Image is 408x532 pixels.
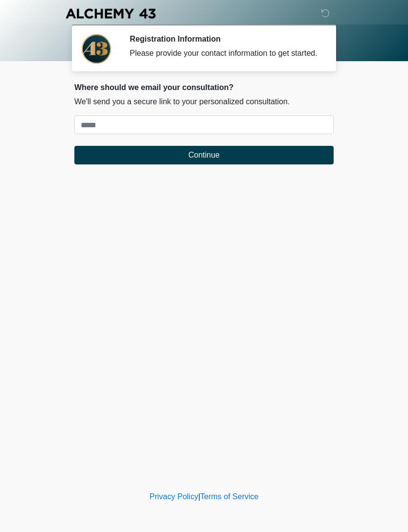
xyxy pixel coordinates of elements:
[65,7,157,20] img: Alchemy 43 Logo
[198,492,200,501] a: |
[200,492,258,501] a: Terms of Service
[130,34,319,44] h2: Registration Information
[150,492,199,501] a: Privacy Policy
[74,83,334,92] h2: Where should we email your consultation?
[130,47,319,59] div: Please provide your contact information to get started.
[74,96,334,108] p: We'll send you a secure link to your personalized consultation.
[74,146,334,164] button: Continue
[82,34,111,64] img: Agent Avatar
